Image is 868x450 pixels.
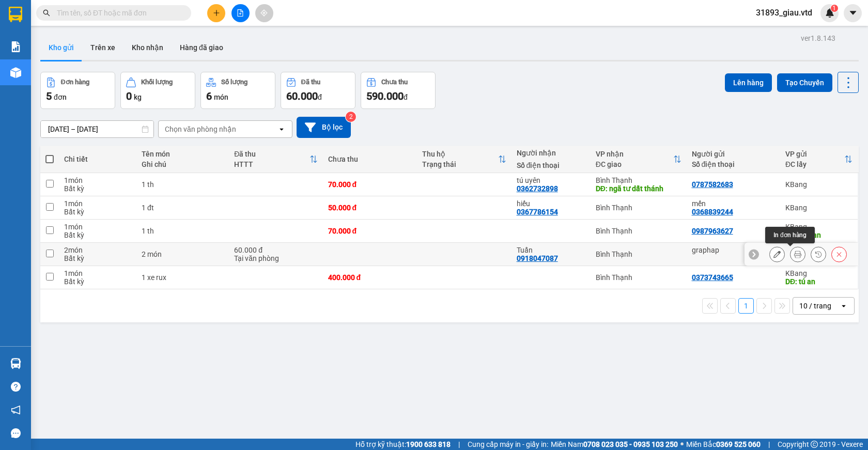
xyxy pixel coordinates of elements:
span: đ [404,93,408,101]
div: 0367786154 [517,208,558,216]
div: Người gửi [692,150,775,158]
div: graphap [692,246,775,254]
th: Toggle SortBy [780,146,858,173]
button: Lên hàng [725,73,772,92]
div: 0918047087 [517,254,558,262]
span: Gửi: [9,10,25,21]
div: Bình Thạnh [596,273,681,282]
div: Bình Thạnh [596,176,681,184]
div: KBang [9,9,91,21]
div: 1 đt [142,204,224,212]
span: 31893_giau.vtd [748,6,820,19]
span: message [11,428,21,438]
div: Bất kỳ [64,277,131,286]
span: Miền Bắc [686,439,761,450]
input: Select a date range. [41,121,153,137]
div: KBang [785,223,853,231]
img: logo-vxr [9,7,22,22]
span: caret-down [848,8,858,18]
div: DĐ: ngã tư dất thánh [596,184,681,193]
div: Tên món [142,150,224,158]
div: DĐ: tú an [785,277,853,286]
div: VP gửi [785,150,844,158]
img: warehouse-icon [10,67,21,78]
strong: 1900 633 818 [406,440,451,448]
div: Người nhận [517,149,585,157]
div: 1 món [64,223,131,231]
div: 1 món [64,269,131,277]
button: Kho gửi [40,35,82,60]
button: plus [207,4,225,22]
svg: open [277,125,286,133]
button: Tạo Chuyến [777,73,832,92]
button: caret-down [844,4,862,22]
div: 70.000 đ [328,180,412,189]
span: plus [213,9,220,17]
div: 1 xe rux [142,273,224,282]
div: 70.000 đ [328,227,412,235]
svg: open [840,302,848,310]
span: Hỗ trợ kỹ thuật: [355,439,451,450]
div: Chưa thu [328,155,412,163]
th: Toggle SortBy [417,146,512,173]
input: Tìm tên, số ĐT hoặc mã đơn [57,7,179,19]
button: Trên xe [82,35,123,60]
span: đơn [54,93,67,101]
div: tú uyên [99,21,182,34]
button: Bộ lọc [297,117,351,138]
th: Toggle SortBy [229,146,322,173]
div: KBang [785,204,853,212]
span: Cung cấp máy in - giấy in: [468,439,548,450]
div: Bất kỳ [64,254,131,262]
span: question-circle [11,382,21,392]
button: 1 [738,298,754,314]
div: 1 món [64,176,131,184]
div: KBang [785,180,853,189]
span: ⚪️ [680,442,684,446]
button: Khối lượng0kg [120,72,195,109]
div: Ghi chú [142,160,224,168]
div: Số điện thoại [517,161,585,169]
div: 0987963627 [692,227,733,235]
div: DĐ: cửu an [785,231,853,239]
div: 0368839244 [692,208,733,216]
div: 1 th [142,180,224,189]
button: Đơn hàng5đơn [40,72,115,109]
div: Bất kỳ [64,208,131,216]
img: solution-icon [10,41,21,52]
div: ĐC giao [596,160,673,168]
span: 0 [126,90,132,102]
th: Toggle SortBy [591,146,687,173]
div: ver 1.8.143 [801,33,835,44]
div: 0787582683 [692,180,733,189]
span: aim [260,9,268,17]
span: 6 [206,90,212,102]
span: copyright [811,441,818,448]
button: Chưa thu590.000đ [361,72,436,109]
sup: 1 [831,5,838,12]
button: Đã thu60.000đ [281,72,355,109]
span: 5 [46,90,52,102]
button: Số lượng6món [200,72,275,109]
div: Số điện thoại [692,160,775,168]
span: | [768,439,770,450]
img: icon-new-feature [825,8,834,18]
span: | [458,439,460,450]
span: notification [11,405,21,415]
div: Tại văn phòng [234,254,317,262]
div: hiếu [517,199,585,208]
div: 60.000 đ [234,246,317,254]
div: Khối lượng [141,79,173,86]
span: file-add [237,9,244,17]
div: 400.000 đ [328,273,412,282]
div: Bình Thạnh [99,9,182,21]
div: Bất kỳ [64,184,131,193]
span: kg [134,93,142,101]
div: Trạng thái [422,160,498,168]
div: 2 món [142,250,224,258]
button: aim [255,4,273,22]
strong: 0369 525 060 [716,440,761,448]
span: ngã tư dất thánh [99,48,164,84]
div: Số lượng [221,79,247,86]
div: KBang [785,269,853,277]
